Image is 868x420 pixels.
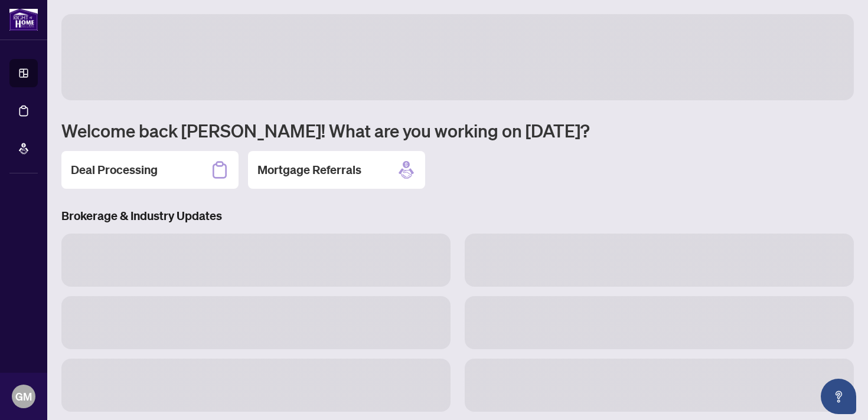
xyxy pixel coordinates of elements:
h1: Welcome back [PERSON_NAME]! What are you working on [DATE]? [61,119,854,142]
h2: Deal Processing [71,162,158,178]
img: logo [9,9,38,31]
h2: Mortgage Referrals [257,162,361,178]
button: Open asap [821,379,856,414]
h3: Brokerage & Industry Updates [61,208,854,224]
span: GM [15,388,32,405]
